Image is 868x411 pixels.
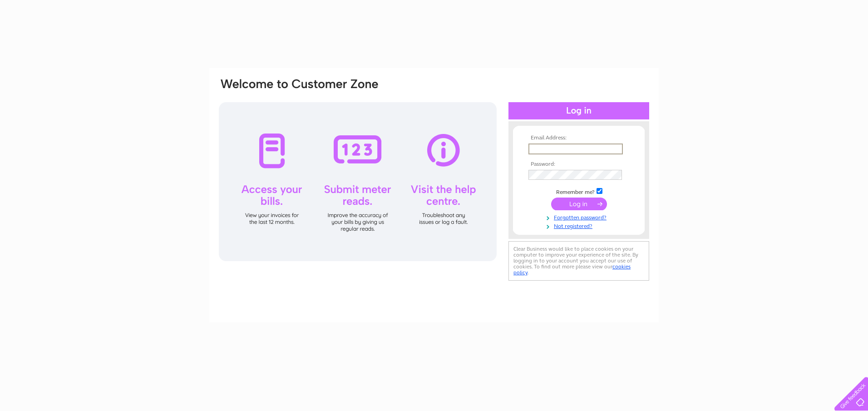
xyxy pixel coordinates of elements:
td: Remember me? [526,187,631,196]
div: Clear Business would like to place cookies on your computer to improve your experience of the sit... [508,241,649,281]
a: Not registered? [528,221,631,230]
th: Password: [526,161,631,168]
a: Forgotten password? [528,213,631,221]
input: Submit [551,198,607,210]
a: cookies policy [513,263,631,276]
th: Email Address: [526,135,631,141]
